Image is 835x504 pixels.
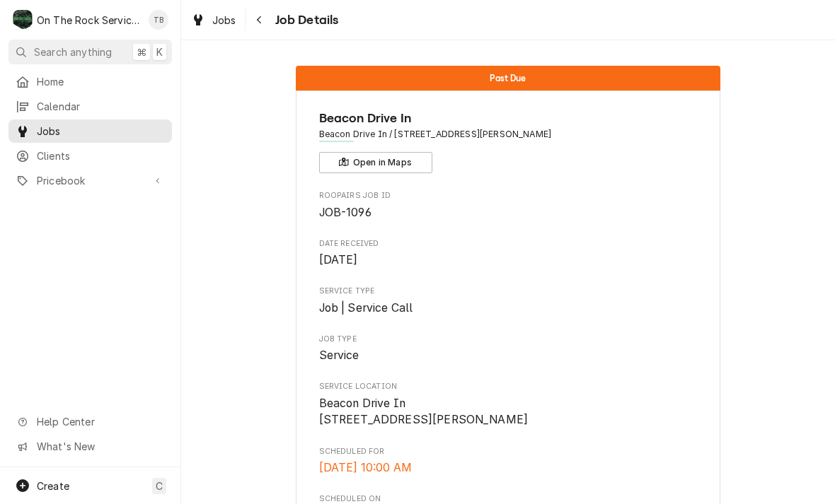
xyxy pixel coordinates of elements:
[319,397,529,427] span: Beacon Drive In [STREET_ADDRESS][PERSON_NAME]
[319,128,698,141] span: Address
[149,10,168,30] div: Todd Brady's Avatar
[319,190,698,201] span: Roopairs Job ID
[34,45,112,59] span: Search anything
[8,95,172,118] a: Calendar
[319,348,359,362] span: Service
[37,480,69,492] span: Create
[319,459,698,476] span: Scheduled For
[319,446,698,457] span: Scheduled For
[319,334,698,364] div: Job Type
[156,45,163,59] span: K
[319,206,372,219] span: JOB-1096
[37,99,165,114] span: Calendar
[319,395,698,428] span: Service Location
[37,74,165,89] span: Home
[319,238,698,269] div: Date Received
[319,301,413,315] span: Job | Service Call
[319,300,698,317] span: Service Type
[8,435,172,458] a: Go to What's New
[319,109,698,128] span: Name
[319,286,698,297] span: Service Type
[212,13,236,28] span: Jobs
[248,8,271,31] button: Navigate back
[319,381,698,428] div: Service Location
[137,45,146,59] span: ⌘
[37,414,163,429] span: Help Center
[8,40,172,64] button: Search anything⌘K
[37,148,165,163] span: Clients
[319,190,698,221] div: Roopairs Job ID
[149,10,168,30] div: TB
[319,109,698,173] div: Client Information
[185,8,242,32] a: Jobs
[37,124,165,139] span: Jobs
[319,252,698,269] span: Date Received
[37,173,144,188] span: Pricebook
[8,169,172,192] a: Go to Pricebook
[319,347,698,364] span: Job Type
[319,253,358,266] span: [DATE]
[13,10,33,30] div: On The Rock Services's Avatar
[319,152,432,173] button: Open in Maps
[8,410,172,433] a: Go to Help Center
[319,461,412,474] span: [DATE] 10:00 AM
[37,13,141,28] div: On The Rock Services
[13,10,33,30] div: O
[490,74,526,83] span: Past Due
[319,286,698,316] div: Service Type
[8,144,172,168] a: Clients
[319,204,698,221] span: Roopairs Job ID
[8,119,172,143] a: Jobs
[319,238,698,250] span: Date Received
[319,381,698,392] span: Service Location
[8,70,172,93] a: Home
[271,11,339,30] span: Job Details
[319,446,698,476] div: Scheduled For
[37,439,163,454] span: What's New
[319,334,698,345] span: Job Type
[156,479,163,493] span: C
[296,66,720,90] div: Status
